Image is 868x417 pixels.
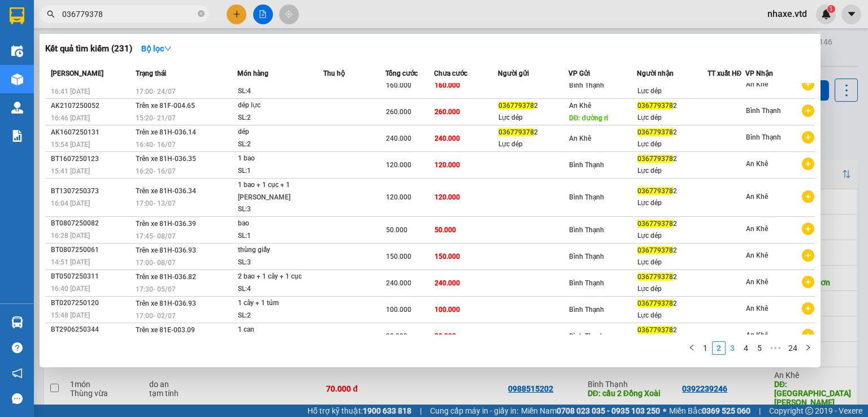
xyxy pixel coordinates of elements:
a: 24 [785,342,801,354]
span: An Khê [569,102,591,110]
button: Bộ lọcdown [132,40,181,58]
div: Lực dép [637,85,706,97]
div: dép [238,126,323,138]
span: 50.000 [435,226,456,234]
div: 2 [637,245,706,257]
span: 16:40 [DATE] [51,285,90,293]
span: Bình Thạnh [746,107,781,115]
div: SL: 1 [238,230,323,242]
span: 16:20 - 16/07 [136,167,176,175]
span: Thu hộ [323,69,345,77]
div: Lực dép [637,310,706,322]
span: close-circle [198,9,205,20]
span: Bình Thạnh [569,306,604,314]
span: left [688,344,695,351]
span: 50.000 [386,226,407,234]
span: question-circle [12,342,23,353]
div: BT2906250344 [51,324,132,336]
div: BT1307250373 [51,185,132,197]
span: Trên xe 81H-036.82 [136,273,196,281]
span: VP Nhận [745,69,773,77]
div: AK2107250052 [51,100,132,112]
span: An Khê [746,193,768,201]
a: 1 [699,342,711,354]
span: 15:41 [DATE] [51,167,90,175]
span: [PERSON_NAME] [51,69,103,77]
span: 14:51 [DATE] [51,258,90,266]
div: SL: 4 [238,283,323,296]
span: 036779378 [498,102,534,110]
span: 17:00 - 08/07 [136,259,176,267]
div: Lực dép [637,283,706,295]
div: 2 [498,100,567,112]
div: 1 cây + 1 túm [238,297,323,310]
div: 1 bao + 1 cục + 1 [PERSON_NAME] [238,179,323,203]
li: Previous Page [685,341,698,355]
span: plus-circle [802,249,814,262]
img: solution-icon [11,130,23,142]
img: warehouse-icon [11,73,23,85]
span: 240.000 [435,279,460,287]
span: An Khê [746,331,768,339]
div: Lực dép [498,138,567,150]
div: Lực dép [637,165,706,177]
span: 15:20 - 21/07 [136,114,176,122]
span: An Khê [746,305,768,312]
div: thùng giấy [238,244,323,257]
span: 16:40 - 16/07 [136,141,176,149]
span: An Khê [746,160,768,168]
span: Trên xe 81F-004.65 [136,102,195,110]
span: 150.000 [386,253,411,260]
span: 240.000 [435,134,460,142]
span: 036779378 [637,102,673,110]
span: right [805,344,811,351]
div: BT0807250061 [51,244,132,256]
span: Bình Thạnh [569,253,604,260]
span: An Khê [569,134,591,142]
span: plus-circle [802,223,814,235]
span: An Khê [746,251,768,259]
img: warehouse-icon [11,45,23,57]
span: 240.000 [386,134,411,142]
img: warehouse-icon [11,316,23,328]
span: 160.000 [386,81,411,89]
div: SL: 1 [238,165,323,177]
div: 2 [637,100,706,112]
div: 2 [637,185,706,197]
a: 4 [740,342,752,354]
div: 1 can [238,324,323,336]
span: An Khê [746,225,768,233]
div: 2 [637,153,706,165]
span: 036779378 [498,128,534,136]
span: 036779378 [637,187,673,195]
div: Lực dép [637,138,706,150]
span: 16:46 [DATE] [51,114,90,122]
img: warehouse-icon [11,102,23,114]
span: 100.000 [435,306,460,314]
span: 150.000 [435,253,460,260]
div: SL: 4 [238,85,323,98]
span: 260.000 [435,108,460,116]
span: plus-circle [802,276,814,288]
span: 17:45 - 08/07 [136,232,176,240]
span: plus-circle [802,329,814,341]
li: 3 [726,341,739,355]
li: Next Page [801,341,815,355]
div: Lực dép [637,197,706,209]
div: BT0507250311 [51,271,132,283]
span: ••• [766,341,784,355]
a: 5 [753,342,766,354]
span: Trên xe 81H-036.34 [136,187,196,195]
span: VP Gửi [568,69,590,77]
div: Lực dép [498,112,567,124]
span: plus-circle [802,302,814,315]
a: 3 [726,342,739,354]
div: bao [238,218,323,230]
span: An Khê [746,278,768,286]
span: Bình Thạnh [569,332,604,340]
span: 120.000 [435,161,460,169]
span: 036779378 [637,220,673,228]
li: 1 [698,341,712,355]
span: Trên xe 81H-036.39 [136,220,196,228]
span: down [164,45,172,53]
